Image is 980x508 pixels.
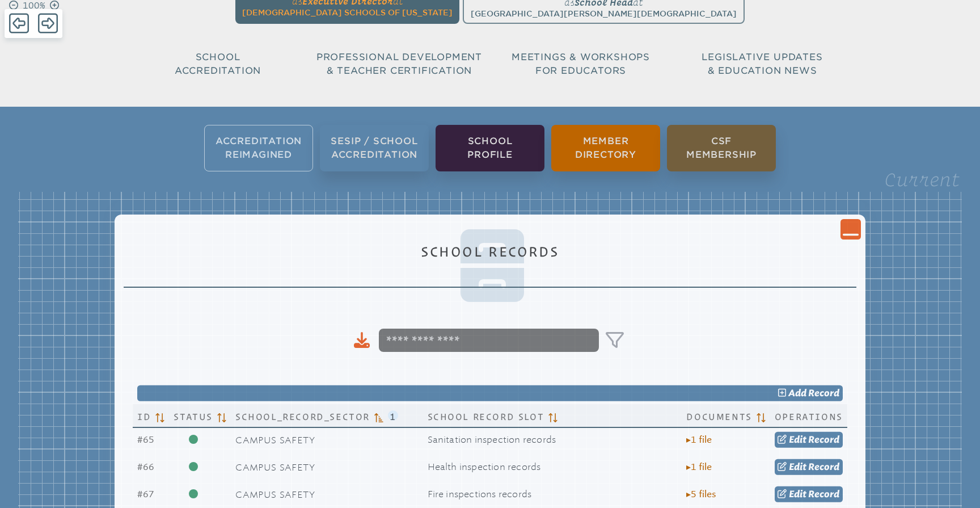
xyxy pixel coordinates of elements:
[242,8,453,17] span: [DEMOGRAPHIC_DATA] Schools of [US_STATE]
[775,409,843,422] span: Operations
[702,52,822,76] span: Legislative Updates & Education News
[428,461,541,472] span: Health inspection records
[354,332,370,349] div: Download to CSV
[428,409,544,422] span: School Record Slot
[686,489,716,499] span: 5 file s
[808,489,839,499] span: Record
[788,388,806,398] span: add
[808,388,839,398] span: Record
[128,244,851,259] h1: School Records
[38,12,58,35] span: Forward
[789,434,806,445] span: Edit
[436,125,544,171] li: School Profile
[808,461,839,472] span: Record
[428,434,556,445] span: Sanitation inspection records
[235,409,370,422] span: School_Record_Sector
[137,409,151,422] span: Id
[789,461,806,472] span: Edit
[686,409,751,422] span: Documents
[775,432,843,448] a: Edit Record
[235,489,315,500] span: Campus Safety
[686,435,712,445] span: 1 file
[789,489,806,499] span: Edit
[884,169,960,190] legend: Current
[137,489,154,499] span: 67
[428,489,532,499] span: Fire inspections records
[235,435,315,446] span: Campus Safety
[667,125,776,171] li: CSF Membership
[686,462,691,472] span: ▸
[137,385,842,401] a: add Record
[686,489,691,499] span: ▸
[551,125,660,171] li: Member Directory
[686,435,691,445] span: ▸
[775,459,843,475] a: Edit Record
[9,12,29,35] span: Back
[137,434,154,445] span: 65
[686,462,712,472] span: 1 file
[320,125,429,171] li: SESIP / School Accreditation
[235,462,315,473] span: Campus Safety
[775,486,843,502] a: Edit Record
[512,52,650,76] span: Meetings & Workshops for Educators
[316,52,482,76] span: Professional Development & Teacher Certification
[388,410,398,421] span: 1
[137,461,154,472] span: 66
[174,409,213,422] span: Status
[175,52,261,76] span: School Accreditation
[808,434,839,445] span: Record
